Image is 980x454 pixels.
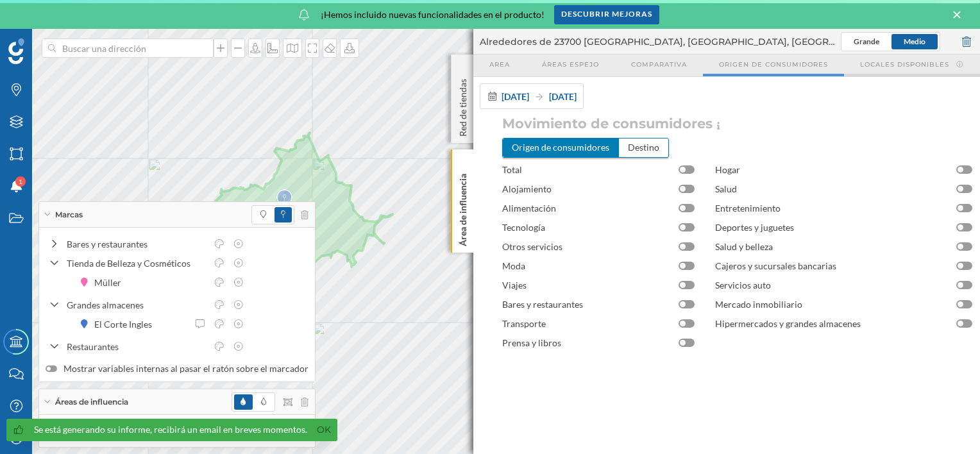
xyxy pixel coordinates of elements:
label: Prensa y libros [502,333,646,353]
label: Cajeros y sucursales bancarias [715,256,924,276]
div: Destino [619,139,668,156]
label: Viajes [502,276,646,295]
span: Locales disponibles [860,60,949,69]
a: Ok [314,423,334,437]
p: Red de tiendas [457,74,469,137]
label: Moda [502,256,646,276]
div: Tienda de Belleza y Cosméticos [67,256,207,270]
span: Áreas espejo [542,60,599,69]
span: [DATE] [502,91,529,102]
label: Tecnología [502,218,646,237]
span: Medio [904,37,925,46]
span: Alrededores de 23700 [GEOGRAPHIC_DATA], [GEOGRAPHIC_DATA], [GEOGRAPHIC_DATA] [480,35,841,48]
div: Grandes almacenes [67,298,207,312]
span: Soporte [26,9,71,21]
p: Área de influencia [457,169,469,246]
label: Bares y restaurantes [502,295,646,314]
span: Origen de consumidores [719,60,828,69]
div: Bares y restaurantes [67,237,207,251]
label: Mercado inmobiliario [715,295,924,314]
span: ¡Hemos incluido nuevas funcionalidades en el producto! [321,8,545,21]
label: Entretenimiento [715,199,924,218]
h3: Movimiento de consumidores [502,115,980,134]
label: Hogar [715,160,924,180]
label: Transporte [502,314,646,333]
span: Area [489,60,510,69]
label: Hipermercados y grandes almacenes [715,314,924,333]
div: Origen de consumidores [503,139,619,156]
label: Total [502,160,646,180]
label: Alojamiento [502,180,646,199]
label: Mostrar variables internas al pasar el ratón sobre el marcador [46,362,308,375]
div: Se está generando su informe, recibirá un email en breves momentos. [34,423,307,436]
span: Áreas de influencia [55,396,128,408]
div: Restaurantes [67,340,207,353]
label: Salud [715,180,924,199]
span: Grande [854,37,879,46]
label: Alimentación [502,199,646,218]
span: [DATE] [549,91,577,102]
label: Salud y belleza [715,237,924,256]
label: Servicios auto [715,276,924,295]
img: Geoblink Logo [8,38,24,64]
span: Comparativa [631,60,687,69]
label: Deportes y juguetes [715,218,924,237]
div: El Corte Ingles [94,317,158,331]
label: Otros servicios [502,237,646,256]
span: Marcas [55,209,83,221]
div: Müller [94,276,128,289]
span: 1 [19,175,22,188]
